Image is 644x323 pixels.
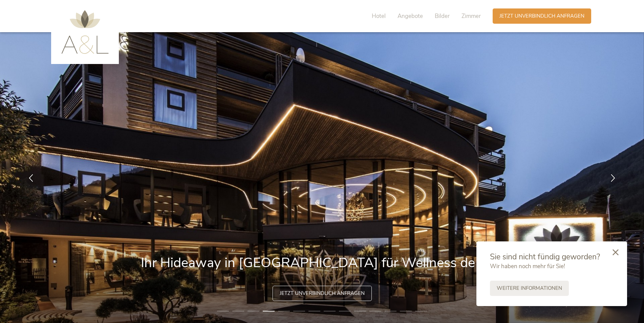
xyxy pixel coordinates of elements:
[280,290,365,297] span: Jetzt unverbindlich anfragen
[499,13,584,20] span: Jetzt unverbindlich anfragen
[490,262,565,270] span: Wir haben noch mehr für Sie!
[398,12,423,20] span: Angebote
[490,281,569,296] a: Weitere Informationen
[461,12,481,20] span: Zimmer
[372,12,386,20] span: Hotel
[490,252,600,262] span: Sie sind nicht fündig geworden?
[497,285,562,292] span: Weitere Informationen
[435,12,450,20] span: Bilder
[61,10,109,54] img: AMONTI & LUNARIS Wellnessresort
